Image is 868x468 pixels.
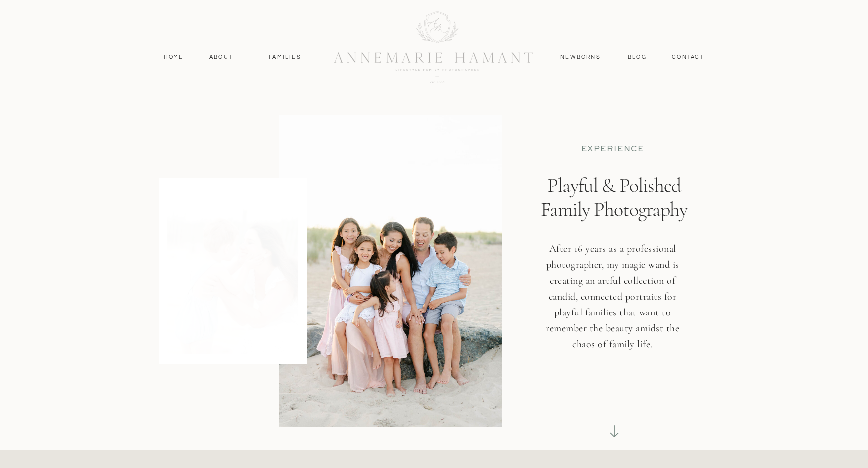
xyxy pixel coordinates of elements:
[557,53,605,62] a: Newborns
[263,53,308,62] a: Families
[551,144,674,154] p: EXPERIENCE
[539,241,686,369] h3: After 16 years as a professional photographer, my magic wand is creating an artful collection of ...
[626,53,649,62] a: Blog
[207,53,236,62] a: About
[667,53,710,62] a: contact
[533,173,695,264] h1: Playful & Polished Family Photography
[159,53,188,62] a: Home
